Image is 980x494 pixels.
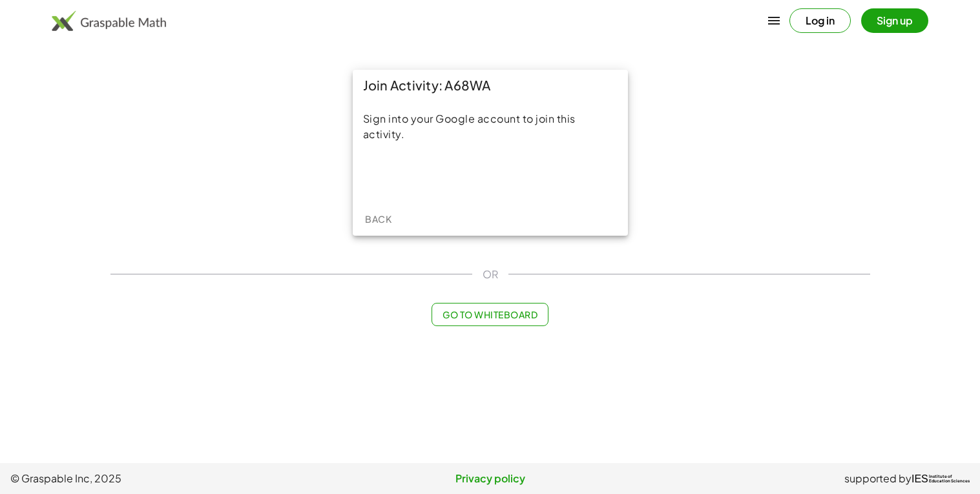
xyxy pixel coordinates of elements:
[432,303,548,326] button: Go to Whiteboard
[912,471,970,486] a: IESInstitute ofEducation Sciences
[424,161,556,190] iframe: Sign in with Google Button
[363,111,618,142] div: Sign into your Google account to join this activity.
[358,207,399,231] button: Back
[861,8,928,33] button: Sign up
[443,309,537,320] span: Go to Whiteboard
[912,473,928,485] span: IES
[789,8,851,33] button: Log in
[929,475,970,484] span: Institute of Education Sciences
[483,267,498,282] span: OR
[353,70,628,101] div: Join Activity: A68WA
[844,471,912,486] span: supported by
[365,213,391,225] span: Back
[10,471,330,486] span: © Graspable Inc, 2025
[330,471,650,486] a: Privacy policy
